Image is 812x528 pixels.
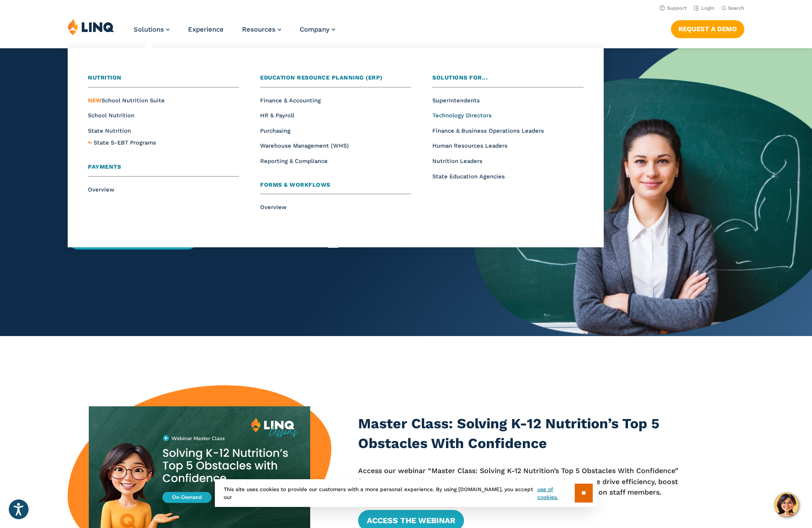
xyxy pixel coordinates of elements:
a: State Nutrition [88,127,131,134]
a: Finance & Business Operations Leaders [432,127,544,134]
span: NEW [88,97,101,104]
span: Company [300,25,330,33]
img: LINQ | K‑12 Software [68,18,114,35]
span: Payments [88,163,121,170]
a: Login [694,5,714,11]
span: Nutrition [88,74,122,81]
a: Superintendents [432,97,480,104]
a: Finance & Accounting [260,97,321,104]
a: Overview [88,186,114,193]
a: Solutions for... [432,73,584,87]
span: Resources [242,25,275,33]
a: Nutrition [88,73,239,87]
nav: Primary Navigation [134,18,335,47]
a: Education Resource Planning (ERP) [260,73,411,87]
p: Access our webinar “Master Class: Solving K-12 Nutrition’s Top 5 Obstacles With Confidence” for a... [358,466,686,498]
a: Purchasing [260,127,290,134]
span: School Nutrition Suite [88,97,165,104]
button: Hello, have a question? Let’s chat. [774,492,799,517]
a: School Nutrition [88,112,134,119]
a: Resources [242,25,281,33]
img: Home Banner [474,48,812,336]
a: Nutrition Leaders [432,158,482,164]
a: Payments [88,163,239,177]
a: Company [300,25,335,33]
h3: Master Class: Solving K-12 Nutrition’s Top 5 Obstacles With Confidence [358,414,686,454]
span: Solutions [134,25,164,33]
a: Technology Directors [432,112,492,119]
span: Solutions for... [432,74,488,81]
a: Reporting & Compliance [260,158,328,164]
a: use of cookies. [537,485,575,501]
a: Overview [260,204,286,210]
a: Forms & Workflows [260,181,411,195]
button: Open Search Bar [721,5,744,11]
a: Request a Demo [671,20,744,38]
span: Forms & Workflows [260,181,330,188]
a: Human Resources Leaders [432,142,507,149]
a: State Education Agencies [432,173,505,180]
a: HR & Payroll [260,112,294,119]
a: Warehouse Management (WHS) [260,142,349,149]
a: Solutions [134,25,170,33]
span: State S-EBT Programs [94,139,156,146]
nav: Button Navigation [671,18,744,38]
a: Experience [188,25,224,33]
span: Search [728,5,744,11]
div: This site uses cookies to provide our customers with a more personal experience. By using [DOMAIN... [215,479,597,507]
span: Education Resource Planning (ERP) [260,74,383,81]
a: Support [660,5,687,11]
a: State S-EBT Programs [94,138,156,148]
a: NEWSchool Nutrition Suite [88,97,165,104]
